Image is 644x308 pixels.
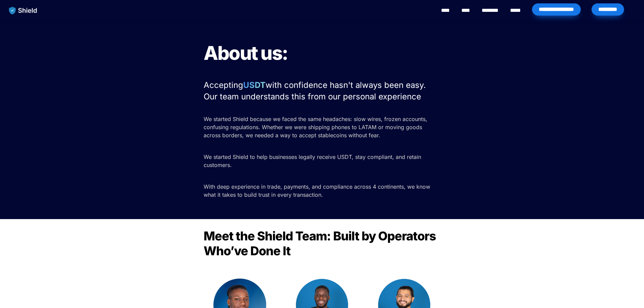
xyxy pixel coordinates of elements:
span: with confidence hasn't always been easy. Our team understands this from our personal experience [204,80,428,101]
span: We started Shield to help businesses legally receive USDT, stay compliant, and retain customers. [204,153,423,168]
span: We started Shield because we faced the same headaches: slow wires, frozen accounts, confusing reg... [204,116,429,139]
span: With deep experience in trade, payments, and compliance across 4 continents, we know what it take... [204,183,432,198]
img: website logo [6,3,41,18]
span: Meet the Shield Team: Built by Operators Who’ve Done It [204,229,438,258]
span: About us: [204,42,288,65]
strong: USDT [243,80,266,90]
span: Accepting [204,80,243,90]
